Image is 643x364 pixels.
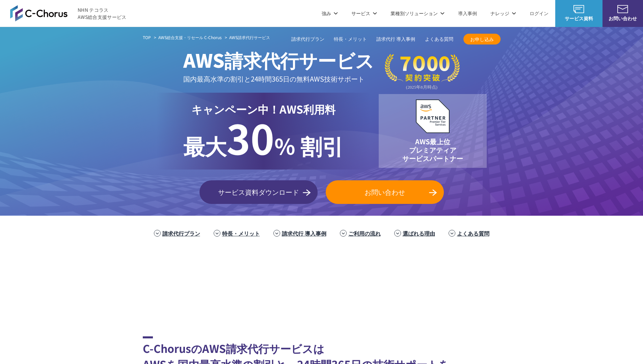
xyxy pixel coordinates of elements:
img: フジモトHD [193,255,247,282]
p: AWS最上位 プレミアティア サービスパートナー [402,137,463,162]
a: 請求代行プラン [291,36,324,43]
img: ヤマサ醤油 [314,255,368,282]
span: サービス資料 [555,15,602,22]
a: 特長・メリット [334,36,367,43]
img: 国境なき医師団 [348,289,402,316]
span: お申し込み [463,36,501,43]
img: エイチーム [166,289,220,316]
img: 三菱地所 [10,255,64,282]
span: お問い合わせ [602,15,643,22]
span: 最大 [183,130,226,161]
a: AWS総合支援・リセール C-Chorus [158,34,222,40]
p: 強み [322,10,338,17]
a: ご利用の流れ [348,229,381,237]
img: ファンコミュニケーションズ [105,289,159,316]
a: キャンペーン中！AWS利用料 最大30% 割引 [156,93,371,170]
span: サービス資料ダウンロード [199,187,318,197]
img: 住友生命保険相互 [132,255,186,282]
p: ナレッジ [490,10,516,17]
img: AWS総合支援サービス C-Chorus サービス資料 [573,5,584,13]
a: ログイン [530,10,548,17]
a: よくある質問 [425,36,453,43]
a: 請求代行プラン [162,229,200,237]
a: 請求代行 導入事例 [376,36,416,43]
img: クリスピー・クリーム・ドーナツ [436,255,490,282]
img: 東京書籍 [375,255,429,282]
a: 選ばれる理由 [403,229,435,237]
a: TOP [143,34,151,40]
img: 慶應義塾 [470,289,524,316]
a: サービス資料ダウンロード [199,180,318,204]
img: 早稲田大学 [530,289,584,316]
p: キャンペーン中！AWS利用料 [183,101,344,117]
span: 30 [226,108,274,166]
a: AWS総合支援サービス C-Chorus NHN テコラスAWS総合支援サービス [10,5,127,21]
span: AWS請求代行サービス [229,34,270,40]
img: まぐまぐ [557,255,611,282]
img: エアトリ [253,255,307,282]
p: 国内最高水準の割引と 24時間365日の無料AWS技術サポート [183,73,374,84]
img: AWSプレミアティアサービスパートナー [416,99,450,133]
a: お申し込み [463,34,501,44]
p: % 割引 [183,117,344,161]
a: 請求代行 導入事例 [282,229,326,237]
img: 契約件数 [385,54,460,90]
a: よくある質問 [457,229,489,237]
a: 導入事例 [458,10,477,17]
a: 特長・メリット [222,229,260,237]
img: AWS総合支援サービス C-Chorus [10,5,68,21]
img: スペースシャワー [44,289,98,316]
img: 共同通信デジタル [497,255,551,282]
img: お問い合わせ [617,5,628,13]
img: クリーク・アンド・リバー [287,289,341,316]
img: ミズノ [71,255,125,282]
p: サービス [351,10,377,17]
img: 日本財団 [409,289,463,316]
a: お問い合わせ [326,180,444,204]
p: 業種別ソリューション [391,10,445,17]
img: 世界貿易センタービルディング [226,289,280,316]
span: NHN テコラス AWS総合支援サービス [78,6,127,21]
span: AWS請求代行サービス [183,46,374,73]
span: お問い合わせ [326,187,444,197]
